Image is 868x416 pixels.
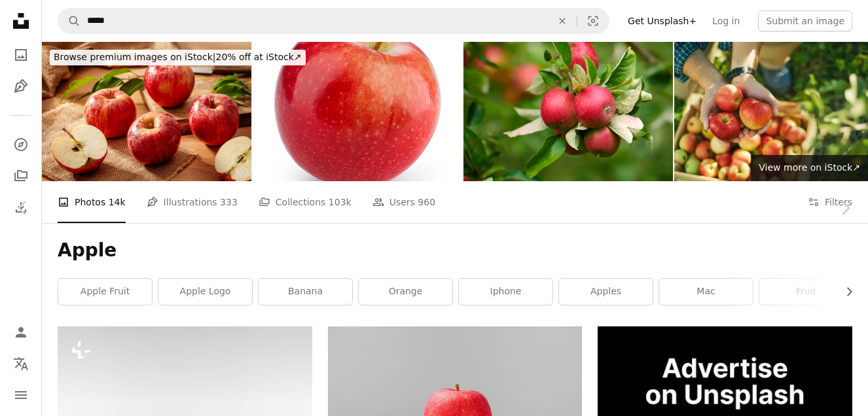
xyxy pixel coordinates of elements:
[253,42,462,181] img: Fresh red apple isolated on white. With clipping path
[620,10,704,31] a: Get Unsplash+
[759,162,860,173] span: View more on iStock ↗
[147,181,238,223] a: Illustrations 333
[372,181,435,223] a: Users 960
[659,279,753,305] a: mac
[577,9,609,33] button: Visual search
[463,42,673,181] img: Branch of Red Apples with Green Leaves in an Orchard Setting
[758,10,852,31] button: Submit an image
[704,10,748,31] a: Log in
[58,8,609,34] form: Find visuals sitewide
[158,279,252,305] a: apple logo
[759,279,853,305] a: fruit
[42,42,314,73] a: Browse premium images on iStock|20% off at iStock↗
[459,279,552,305] a: iphone
[259,181,352,223] a: Collections 103k
[418,195,435,209] span: 960
[822,145,868,271] a: Next
[548,9,577,33] button: Clear
[329,195,352,209] span: 103k
[8,131,34,158] a: Explore
[50,50,306,65] div: 20% off at iStock ↗
[58,239,852,262] h1: Apple
[359,279,452,305] a: orange
[559,279,653,305] a: apples
[220,195,238,209] span: 333
[259,279,352,305] a: banana
[837,279,852,305] button: scroll list to the right
[58,9,81,33] button: Search Unsplash
[8,319,34,345] a: Log in / Sign up
[808,181,852,223] button: Filters
[8,351,34,377] button: Language
[54,52,215,62] span: Browse premium images on iStock |
[42,42,251,181] img: Gala apple composition on wooden table
[751,155,868,181] a: View more on iStock↗
[58,279,152,305] a: apple fruit
[8,42,34,68] a: Photos
[8,73,34,99] a: Illustrations
[8,382,34,408] button: Menu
